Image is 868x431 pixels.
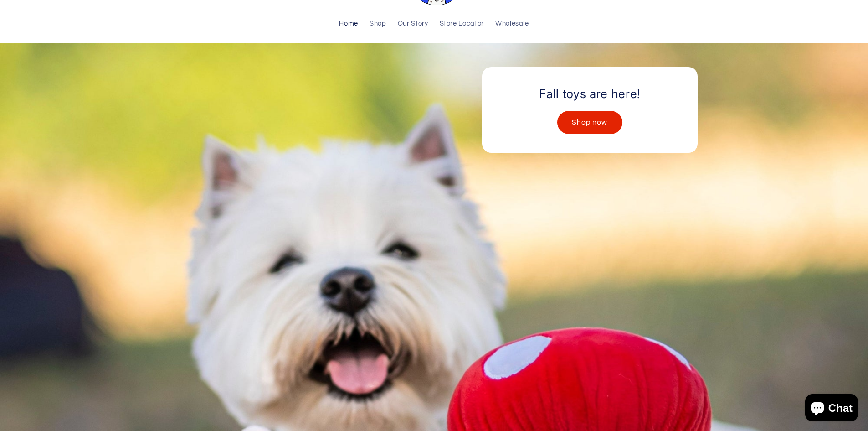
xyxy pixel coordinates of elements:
[434,14,489,34] a: Store Locator
[440,20,484,28] span: Store Locator
[539,86,640,102] h2: Fall toys are here!
[334,14,364,34] a: Home
[557,111,621,134] a: Shop now
[489,14,534,34] a: Wholesale
[364,14,392,34] a: Shop
[802,394,861,424] inbox-online-store-chat: Shopify online store chat
[392,14,434,34] a: Our Story
[398,20,428,28] span: Our Story
[339,20,358,28] span: Home
[370,20,386,28] span: Shop
[495,20,529,28] span: Wholesale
